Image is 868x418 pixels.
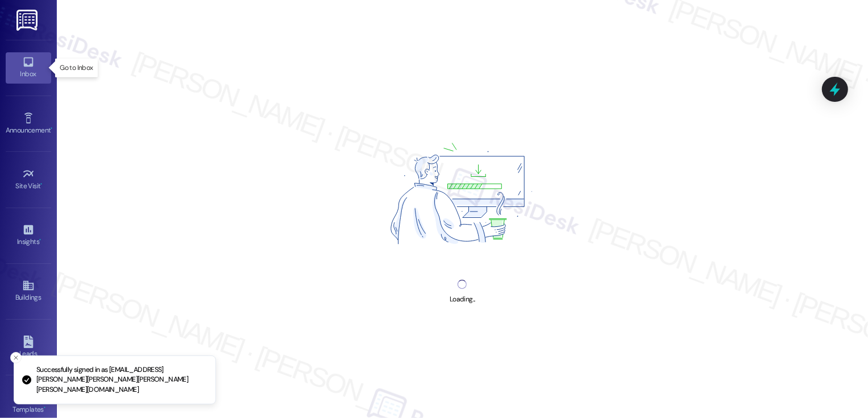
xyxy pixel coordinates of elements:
[6,276,51,307] a: Buildings
[60,63,93,73] p: Go to Inbox
[39,236,41,244] span: •
[6,52,51,83] a: Inbox
[6,220,51,251] a: Insights •
[16,10,40,31] img: ResiDesk Logo
[10,352,22,363] button: Close toast
[6,164,51,195] a: Site Visit •
[44,404,45,412] span: •
[6,332,51,363] a: Leads
[36,365,206,395] p: Successfully signed in as [EMAIL_ADDRESS][PERSON_NAME][PERSON_NAME][PERSON_NAME][PERSON_NAME][DOM...
[51,125,52,133] span: •
[450,293,475,305] div: Loading...
[41,180,43,188] span: •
